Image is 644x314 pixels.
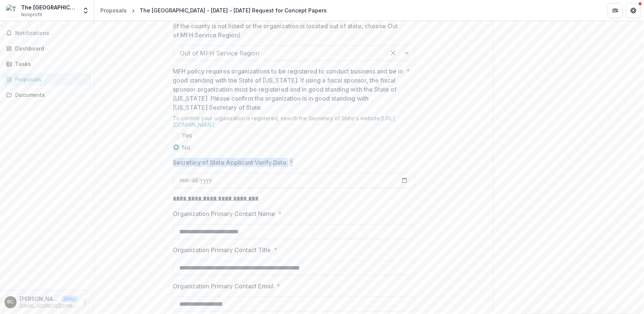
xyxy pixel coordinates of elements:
[20,303,77,309] p: [EMAIL_ADDRESS][DOMAIN_NAME]
[387,47,399,59] div: Clear selected options
[173,115,395,128] a: [URL][DOMAIN_NAME]
[62,296,77,302] p: User
[173,158,287,167] p: Secretary of State Applicant Verify Date
[140,6,327,14] div: The [GEOGRAPHIC_DATA] - [DATE] - [DATE] Request for Concept Papers
[173,115,415,131] div: To confirm your organization is registered, search the Secretary of State's website:
[80,298,89,307] button: More
[173,282,274,291] p: Organization Primary Contact Email
[3,42,91,55] a: Dashboard
[173,245,271,254] p: Organization Primary Contact Title
[21,3,77,11] div: The [GEOGRAPHIC_DATA]
[100,6,127,14] div: Proposals
[3,27,91,39] button: Notifications
[80,3,91,18] button: Open entity switcher
[15,60,85,68] div: Tasks
[21,11,42,18] span: Nonprofit
[173,209,275,218] p: Organization Primary Contact Name
[3,89,91,101] a: Documents
[182,131,192,140] span: Yes
[97,5,130,16] a: Proposals
[173,67,404,112] p: MFH policy requires organizations to be registered to conduct business and be in good standing wi...
[15,75,85,83] div: Proposals
[173,12,404,40] p: Organization Location - [US_STATE][GEOGRAPHIC_DATA] in MFH Service Area (if the county is not lis...
[3,58,91,70] a: Tasks
[182,143,191,152] span: No
[15,91,85,99] div: Documents
[97,5,330,16] nav: breadcrumb
[20,295,59,303] p: [PERSON_NAME]
[6,5,18,17] img: The University of Chicago
[15,44,85,52] div: Dashboard
[3,73,91,86] a: Proposals
[8,300,14,305] div: Scott Cook
[15,30,88,37] span: Notifications
[608,3,623,18] button: Partners
[626,3,641,18] button: Get Help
